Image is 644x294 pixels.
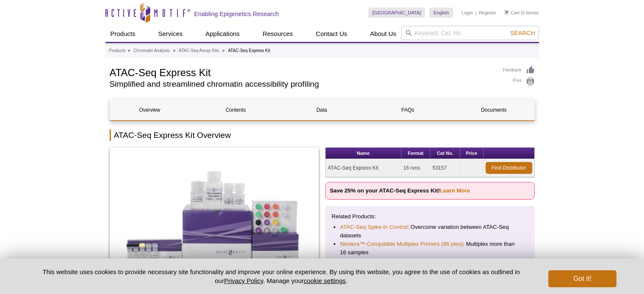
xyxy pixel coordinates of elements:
[401,148,431,159] th: Format
[110,80,495,88] h2: Simplified and streamlined chromatin accessibility profiling
[105,26,141,42] a: Products
[200,26,245,42] a: Applications
[133,47,170,55] a: Chromatin Analysis
[365,26,401,42] a: About Us
[508,29,537,37] button: Search
[194,10,279,18] h2: Enabling Epigenetics Research
[224,277,263,284] a: Privacy Policy
[110,66,495,78] h1: ATAC-Seq Express Kit
[304,277,345,284] button: cookie settings
[505,10,520,16] a: Cart
[401,159,431,177] td: 16 rxns
[222,48,225,53] li: »
[330,187,470,194] strong: Save 25% on your ATAC-Seq Express Kit!
[503,66,535,75] a: Feedback
[228,48,270,53] li: ATAC-Seq Express Kit
[128,48,130,53] li: »
[282,100,362,120] a: Data
[28,267,535,285] p: This website uses cookies to provide necessary site functionality and improve your online experie...
[401,26,539,40] input: Keyword, Cat. No.
[479,10,496,16] a: Register
[196,100,276,120] a: Contents
[462,10,473,16] a: Login
[110,100,190,120] a: Overview
[430,148,460,159] th: Cat No.
[505,8,539,18] li: (0 items)
[503,77,535,86] a: Print
[340,257,470,265] a: Tn5 and Pre-indexed Assembled Tn5 Transposomes
[326,148,401,159] th: Name
[311,26,352,42] a: Contact Us
[332,212,528,221] p: Related Products:
[257,26,298,42] a: Resources
[179,47,219,55] a: ATAC-Seq Assay Kits
[368,8,426,18] a: [GEOGRAPHIC_DATA]
[454,100,533,120] a: Documents
[153,26,188,42] a: Services
[340,257,520,274] li: : Pre-loaded ready-to-use transposomes for up to 96 ATAC-Seq reactions
[505,10,509,14] img: Your Cart
[510,30,535,36] span: Search
[340,223,520,240] li: : Overcome variation between ATAC-Seq datasets
[340,240,463,248] a: Nextera™-Compatible Multiplex Primers (96 plex)
[430,159,460,177] td: 53157
[548,270,616,287] button: Got it!
[173,48,176,53] li: »
[460,148,484,159] th: Price
[429,8,453,18] a: English
[340,223,407,231] a: ATAC-Seq Spike-In Control
[340,240,520,257] li: : Multiplex more than 16 samples
[368,100,448,120] a: FAQs
[110,129,535,141] h2: ATAC-Seq Express Kit Overview
[475,8,477,18] li: |
[326,159,401,177] td: ATAC-Seq Express Kit
[109,47,126,55] a: Products
[110,147,319,287] img: ATAC-Seq Express Kit
[486,162,532,174] a: Find Distributor
[440,187,470,194] a: Learn More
